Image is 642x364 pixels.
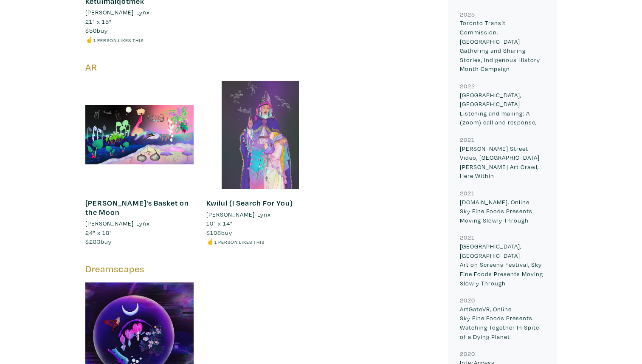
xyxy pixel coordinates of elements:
[214,239,265,245] small: 1 person likes this
[206,210,315,219] a: [PERSON_NAME]-Lynx
[460,10,475,18] small: 2023
[85,237,101,245] span: $283
[93,37,144,43] small: 1 person likes this
[460,135,475,144] small: 2021
[85,17,112,25] span: 21" x 15"
[460,296,475,304] small: 2020
[460,233,475,241] small: 2021
[460,189,475,197] small: 2021
[85,62,436,73] h5: AR
[460,305,545,341] p: ArtGateVR, Online Sky Fine Foods Presents Watching Together In Spite of a Dying Planet
[85,26,97,34] span: $50
[460,90,545,127] p: [GEOGRAPHIC_DATA], [GEOGRAPHIC_DATA] Listening and making: A (zoom) call and response,
[85,237,112,245] span: buy
[460,144,545,181] p: [PERSON_NAME] Street Video, [GEOGRAPHIC_DATA] [PERSON_NAME] Art Crawl, Here Within
[460,18,545,73] p: Toronto Transit Commission, [GEOGRAPHIC_DATA] Gathering and Sharing Stories, Indigenous History M...
[206,210,271,219] li: [PERSON_NAME]-Lynx
[85,229,112,237] span: 24" x 18"
[206,219,233,227] span: 10" x 14"
[460,242,545,288] p: [GEOGRAPHIC_DATA], [GEOGRAPHIC_DATA] Art on Screens Festival, Sky Fine Foods Presents Moving Slow...
[85,198,189,217] a: [PERSON_NAME]'s Basket on the Moon
[85,219,194,228] a: [PERSON_NAME]-Lynx
[85,8,194,17] a: [PERSON_NAME]-Lynx
[206,198,293,208] a: Kwilul (I Search For You)
[206,229,232,237] span: buy
[206,237,315,246] li: ☝️
[85,8,150,17] li: [PERSON_NAME]-Lynx
[85,26,108,34] span: buy
[460,350,475,358] small: 2020
[85,219,150,228] li: [PERSON_NAME]-Lynx
[85,263,436,275] h5: Dreamscapes
[460,82,475,90] small: 2022
[460,198,545,225] p: [DOMAIN_NAME], Online Sky Fine Foods Presents Moving Slowly Through
[85,35,194,45] li: ☝️
[206,229,221,237] span: $108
